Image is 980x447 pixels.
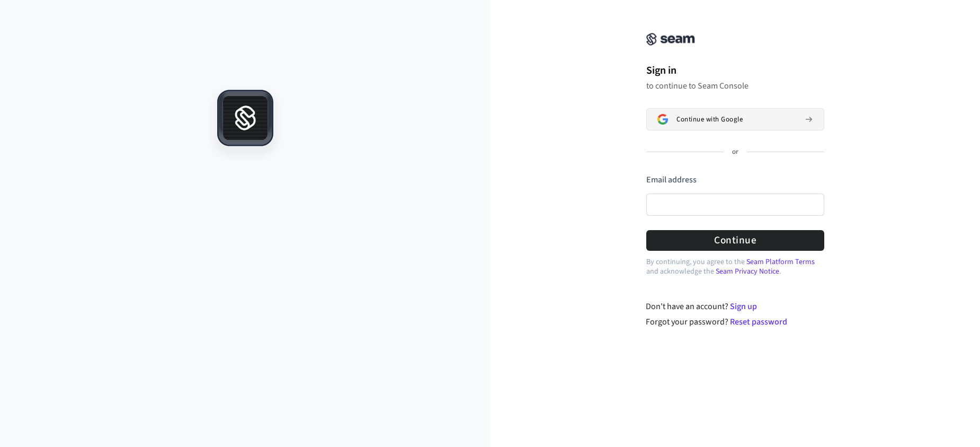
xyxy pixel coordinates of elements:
[646,257,824,276] p: By continuing, you agree to the and acknowledge the .
[646,300,824,313] div: Don't have an account?
[716,266,779,277] a: Seam Privacy Notice
[646,108,824,130] button: Sign in with GoogleContinue with Google
[746,257,815,267] a: Seam Platform Terms
[676,115,743,124] span: Continue with Google
[646,33,695,46] img: Seam Console
[646,230,824,251] button: Continue
[730,316,787,328] a: Reset password
[657,114,668,125] img: Sign in with Google
[646,174,697,186] label: Email address
[732,147,738,157] p: or
[646,81,824,91] p: to continue to Seam Console
[730,301,757,312] a: Sign up
[646,315,824,328] div: Forgot your password?
[646,63,824,78] h1: Sign in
